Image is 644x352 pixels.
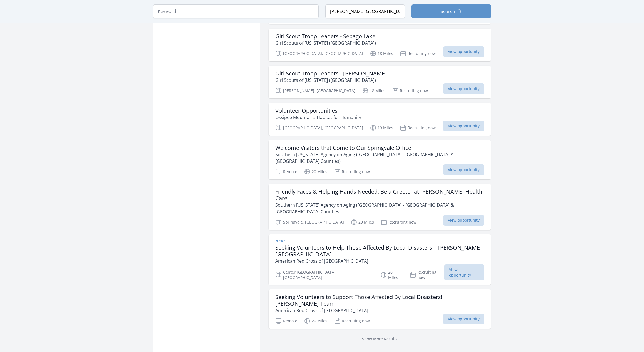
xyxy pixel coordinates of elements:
a: Seeking Volunteers to Support Those Affected By Local Disasters! [PERSON_NAME] Team American Red ... [269,289,491,329]
h3: Seeking Volunteers to Support Those Affected By Local Disasters! [PERSON_NAME] Team [275,294,484,307]
span: View opportunity [443,164,484,175]
p: Recruiting now [334,318,370,324]
p: [PERSON_NAME], [GEOGRAPHIC_DATA] [275,87,355,94]
a: Girl Scout Troop Leaders - Sebago Lake Girl Scouts of [US_STATE] ([GEOGRAPHIC_DATA]) [GEOGRAPHIC_... [269,29,491,61]
p: 20 Miles [304,318,327,324]
p: [GEOGRAPHIC_DATA], [GEOGRAPHIC_DATA] [275,50,363,57]
h3: Friendly Faces & Helping Hands Needed: Be a Greeter at [PERSON_NAME] Health Care [275,188,484,202]
p: 20 Miles [304,168,327,175]
p: 19 Miles [370,125,393,131]
p: American Red Cross of [GEOGRAPHIC_DATA] [275,307,484,314]
p: Remote [275,318,297,324]
p: Ossipee Mountains Habitat for Humanity [275,114,361,121]
p: American Red Cross of [GEOGRAPHIC_DATA] [275,258,484,264]
p: 18 Miles [362,87,385,94]
h3: Welcome Visitors that Come to Our Springvale Office [275,145,484,151]
p: 18 Miles [370,50,393,57]
a: New! Seeking Volunteers to Help Those Affected By Local Disasters! - [PERSON_NAME][GEOGRAPHIC_DAT... [269,234,491,285]
a: Friendly Faces & Helping Hands Needed: Be a Greeter at [PERSON_NAME] Health Care Southern [US_STA... [269,184,491,230]
h3: Girl Scout Troop Leaders - Sebago Lake [275,33,376,40]
p: Recruiting now [334,168,370,175]
p: Girl Scouts of [US_STATE] ([GEOGRAPHIC_DATA]) [275,40,376,46]
span: View opportunity [443,46,484,57]
p: 20 Miles [351,219,374,226]
p: Southern [US_STATE] Agency on Aging ([GEOGRAPHIC_DATA] - [GEOGRAPHIC_DATA] & [GEOGRAPHIC_DATA] Co... [275,151,484,164]
p: Springvale, [GEOGRAPHIC_DATA] [275,219,344,226]
p: Recruiting now [400,50,436,57]
p: Center [GEOGRAPHIC_DATA], [GEOGRAPHIC_DATA] [275,269,374,280]
p: Girl Scouts of [US_STATE] ([GEOGRAPHIC_DATA]) [275,77,387,83]
input: Keyword [153,4,319,18]
p: Recruiting now [400,125,436,131]
a: Girl Scout Troop Leaders - [PERSON_NAME] Girl Scouts of [US_STATE] ([GEOGRAPHIC_DATA]) [PERSON_NA... [269,66,491,98]
span: New! [275,239,285,243]
a: Show More Results [362,336,398,341]
a: Welcome Visitors that Come to Our Springvale Office Southern [US_STATE] Agency on Aging ([GEOGRAP... [269,140,491,179]
span: View opportunity [443,83,484,94]
span: View opportunity [443,314,484,324]
span: View opportunity [443,121,484,131]
button: Search [411,4,491,18]
input: Location [325,4,405,18]
p: Recruiting now [381,219,416,226]
span: Search [441,8,455,15]
h3: Girl Scout Troop Leaders - [PERSON_NAME] [275,70,387,77]
p: Recruiting now [392,87,428,94]
p: Remote [275,168,297,175]
h3: Seeking Volunteers to Help Those Affected By Local Disasters! - [PERSON_NAME][GEOGRAPHIC_DATA] [275,244,484,258]
p: [GEOGRAPHIC_DATA], [GEOGRAPHIC_DATA] [275,125,363,131]
p: 20 Miles [380,269,403,280]
p: Southern [US_STATE] Agency on Aging ([GEOGRAPHIC_DATA] - [GEOGRAPHIC_DATA] & [GEOGRAPHIC_DATA] Co... [275,202,484,215]
p: Recruiting now [410,269,444,280]
span: View opportunity [443,215,484,226]
a: Volunteer Opportunities Ossipee Mountains Habitat for Humanity [GEOGRAPHIC_DATA], [GEOGRAPHIC_DAT... [269,103,491,136]
span: View opportunity [444,264,484,280]
h3: Volunteer Opportunities [275,107,361,114]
